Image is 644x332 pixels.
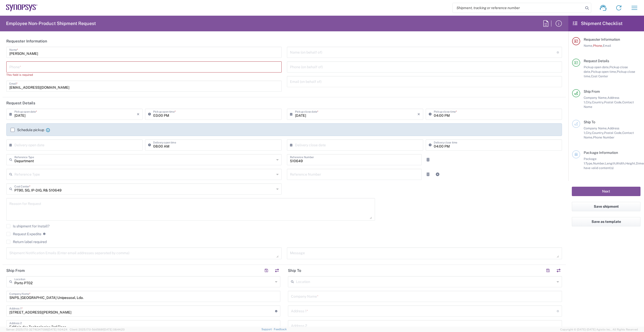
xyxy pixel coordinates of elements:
[70,328,125,331] span: Client: 2025.17.0-5dd568f
[584,126,607,130] span: Company Name,
[584,120,595,124] span: Ship To
[274,328,287,331] a: Feedback
[572,202,640,211] button: Save shipment
[6,268,25,273] h2: Ship From
[6,224,49,228] label: Is shipment for Install?
[604,131,622,135] span: Postal Code,
[584,59,609,63] span: Request Details
[593,135,614,139] span: Phone Number
[591,70,617,74] span: Pickup open time,
[424,171,432,178] a: Remove Reference
[592,131,604,135] span: Country,
[604,100,622,104] span: Postal Code,
[593,161,605,165] span: Number,
[261,328,274,331] a: Support
[572,217,640,226] button: Save as template
[584,157,597,165] span: Package 1:
[6,39,47,44] h2: Requester Information
[584,37,620,41] span: Requester Information
[616,161,625,165] span: Width,
[591,74,608,78] span: Cost Center
[625,161,636,165] span: Height,
[584,96,607,100] span: Company Name,
[585,161,593,165] span: Type,
[6,101,35,106] h2: Request Details
[417,110,420,118] i: ×
[453,3,583,13] input: Shipment, tracking or reference number
[605,161,616,165] span: Length,
[6,20,96,27] h2: Employee Non-Product Shipment Request
[592,100,604,104] span: Country,
[584,65,609,69] span: Pickup open date,
[288,268,301,273] h2: Ship To
[584,151,618,155] span: Package Information
[560,327,638,332] span: Copyright © [DATE]-[DATE] Agistix Inc., All Rights Reserved
[593,44,603,48] span: Phone,
[11,128,44,132] label: Schedule pickup
[572,187,640,196] button: Next
[573,20,623,27] h2: Shipment Checklist
[424,156,432,163] a: Remove Reference
[6,328,67,331] span: Server: 2025.17.0-327f6347098
[48,328,67,331] span: [DATE] 11:04:24
[584,89,600,93] span: Ship From
[103,328,125,331] span: [DATE] 08:44:20
[586,131,592,135] span: City,
[434,171,441,178] a: Add Reference
[584,44,593,48] span: Name,
[6,240,47,244] label: Return label required
[6,232,41,236] label: Request Expedite
[6,73,282,77] div: This field is required
[137,110,140,118] i: ×
[586,100,592,104] span: City,
[603,44,611,48] span: Email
